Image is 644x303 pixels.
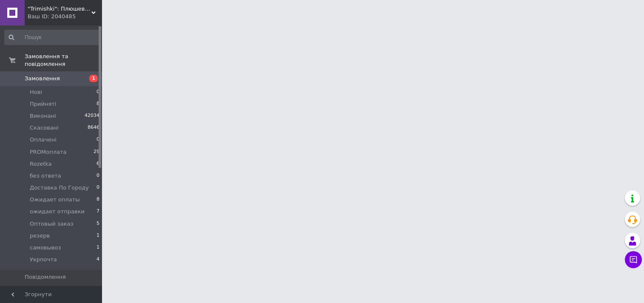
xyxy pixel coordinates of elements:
[88,124,99,132] span: 8646
[96,100,99,108] span: 8
[30,220,73,228] span: Оптовый заказ
[625,251,642,268] button: Чат з покупцем
[30,88,42,96] span: Нові
[30,208,85,215] span: ожидает отправки
[30,172,61,180] span: без ответа
[30,232,50,240] span: резерв
[96,220,99,228] span: 5
[30,148,67,156] span: PROMоплата
[25,75,60,82] span: Замовлення
[96,256,99,263] span: 4
[89,75,98,82] span: 1
[96,136,99,144] span: 0
[30,100,56,108] span: Прийняті
[30,256,57,263] span: Укрпочта
[96,208,99,215] span: 7
[30,136,57,144] span: Оплачені
[96,196,99,204] span: 8
[30,196,80,204] span: Ожидает оплаты
[25,273,66,281] span: Повідомлення
[28,5,91,13] span: "Trimishki": Плюшеві іграшки на будь-який смак!
[96,184,99,192] span: 0
[30,160,52,168] span: Rozetka
[30,124,59,132] span: Скасовані
[30,112,56,120] span: Виконані
[96,232,99,240] span: 1
[28,13,102,20] div: Ваш ID: 2040485
[85,112,99,120] span: 42034
[4,30,100,45] input: Пошук
[94,148,99,156] span: 29
[25,53,102,68] span: Замовлення та повідомлення
[30,184,89,192] span: Доставка По Городу
[96,172,99,180] span: 0
[96,244,99,252] span: 1
[30,244,61,252] span: самовывоз
[96,160,99,168] span: 6
[96,88,99,96] span: 0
